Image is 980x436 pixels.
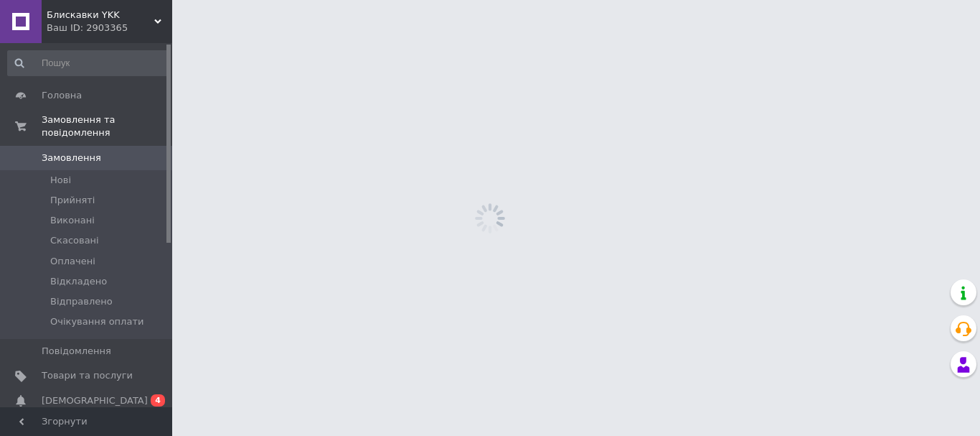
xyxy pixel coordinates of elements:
input: Пошук [7,50,169,76]
span: Оплачені [50,255,95,268]
span: [DEMOGRAPHIC_DATA] [42,394,148,407]
span: Замовлення [42,152,101,164]
span: Нові [50,174,71,187]
span: Замовлення та повідомлення [42,113,172,139]
div: Ваш ID: 2903365 [47,22,172,34]
span: Головна [42,89,82,102]
span: Відкладено [50,275,107,288]
span: Повідомлення [42,345,111,358]
span: Скасовані [50,234,99,247]
span: Очікування оплати [50,315,143,328]
span: Товари та послуги [42,369,133,382]
span: Виконані [50,214,95,227]
span: Відправлено [50,295,113,308]
span: Прийняті [50,194,95,207]
span: 4 [151,394,165,407]
span: Блискавки YKK [47,9,154,22]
